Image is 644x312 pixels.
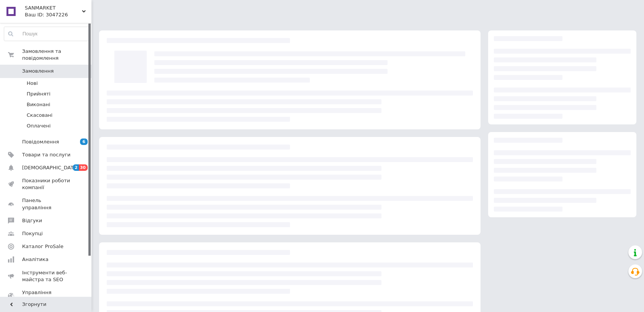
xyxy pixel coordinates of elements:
[79,164,88,171] span: 30
[27,91,50,97] span: Прийняті
[80,138,88,145] span: 6
[22,68,54,75] span: Замовлення
[27,112,53,119] span: Скасовані
[22,164,78,171] span: [DEMOGRAPHIC_DATA]
[25,5,82,11] span: SANMARKET
[22,217,42,224] span: Відгуки
[73,164,79,171] span: 2
[22,138,59,145] span: Повідомлення
[4,27,89,41] input: Пошук
[22,177,70,191] span: Показники роботи компанії
[22,230,43,237] span: Покупці
[22,151,70,158] span: Товари та послуги
[22,289,70,303] span: Управління сайтом
[27,101,50,108] span: Виконані
[22,197,70,211] span: Панель управління
[25,11,91,18] div: Ваш ID: 3047226
[22,48,91,62] span: Замовлення та повідомлення
[22,243,63,250] span: Каталог ProSale
[22,256,48,263] span: Аналітика
[27,123,51,129] span: Оплачені
[27,80,38,87] span: Нові
[22,269,70,283] span: Інструменти веб-майстра та SEO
